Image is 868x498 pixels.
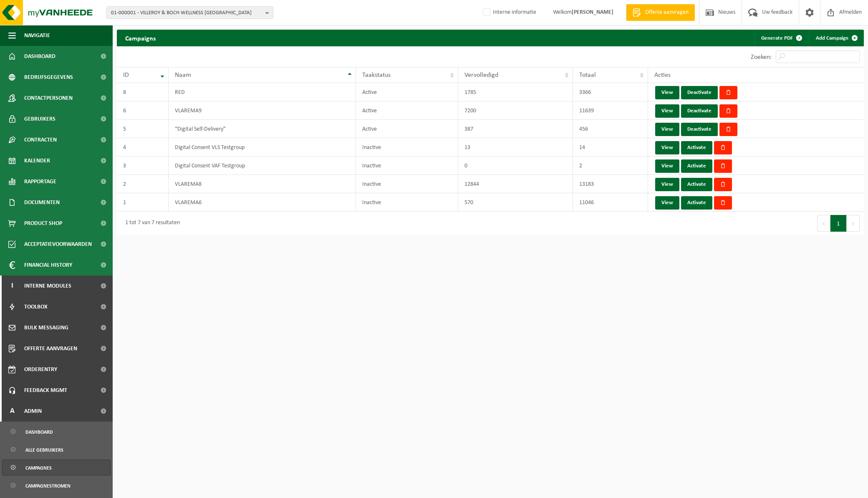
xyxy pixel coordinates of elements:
[25,442,63,458] span: Alle gebruikers
[2,424,111,440] a: Dashboard
[681,86,718,99] a: Deactivate
[24,401,42,422] span: Admin
[830,215,847,232] button: 1
[573,175,648,193] td: 13183
[572,9,613,15] strong: [PERSON_NAME]
[751,54,772,61] label: Zoeken:
[2,460,111,475] a: Campagnes
[754,30,807,46] a: Generate PDF
[117,175,169,193] td: 2
[175,72,191,78] span: Naam
[24,213,62,234] span: Product Shop
[117,30,164,46] h2: Campaigns
[458,175,573,193] td: 12844
[2,442,111,458] a: Alle gebruikers
[25,424,53,440] span: Dashboard
[481,6,536,19] label: Interne informatie
[2,478,111,493] a: Campagnestromen
[356,101,458,120] td: Active
[169,193,356,212] td: VLAREMA6
[169,83,356,101] td: RED
[681,141,712,154] a: Activate
[643,8,691,17] span: Offerte aanvragen
[169,157,356,175] td: Digital Consent VAF Testgroup
[24,25,50,46] span: Navigatie
[8,276,16,296] span: I
[847,215,860,232] button: Next
[573,83,648,101] td: 3366
[681,104,718,118] a: Deactivate
[117,120,169,138] td: 5
[356,120,458,138] td: Active
[573,120,648,138] td: 456
[24,46,56,67] span: Dashboard
[464,72,498,78] span: Vervolledigd
[121,216,180,231] div: 1 tot 7 van 7 resultaten
[24,109,56,129] span: Gebruikers
[8,401,16,422] span: A
[123,72,129,78] span: ID
[458,83,573,101] td: 1785
[573,193,648,212] td: 11046
[24,171,56,192] span: Rapportage
[117,101,169,120] td: 6
[169,120,356,138] td: “Digital Self-Delivery”
[24,296,48,317] span: Toolbox
[458,101,573,120] td: 7200
[24,380,67,401] span: Feedback MGMT
[681,123,718,136] a: Deactivate
[626,4,695,21] a: Offerte aanvragen
[25,460,52,476] span: Campagnes
[106,6,273,19] button: 01-000001 - VILLEROY & BOCH WELLNESS [GEOGRAPHIC_DATA]
[817,215,830,232] button: Previous
[681,159,712,173] a: Activate
[24,67,73,88] span: Bedrijfsgegevens
[25,478,71,494] span: Campagnestromen
[458,120,573,138] td: 387
[573,157,648,175] td: 2
[111,7,262,19] span: 01-000001 - VILLEROY & BOCH WELLNESS [GEOGRAPHIC_DATA]
[655,104,679,118] a: View
[579,72,596,78] span: Totaal
[24,192,60,213] span: Documenten
[24,150,50,171] span: Kalender
[655,123,679,136] a: View
[117,138,169,157] td: 4
[24,317,68,338] span: Bulk Messaging
[356,83,458,101] td: Active
[117,157,169,175] td: 3
[362,72,391,78] span: Taakstatus
[809,30,863,46] a: Add Campaign
[681,196,712,210] a: Activate
[655,178,679,191] a: View
[24,88,73,109] span: Contactpersonen
[169,101,356,120] td: VLAREMA9
[24,276,71,296] span: Interne modules
[169,138,356,157] td: Digital Consent VLS Testgroup
[458,157,573,175] td: 0
[573,101,648,120] td: 11639
[655,196,679,210] a: View
[681,178,712,191] a: Activate
[654,72,671,78] span: Acties
[24,255,72,276] span: Financial History
[458,193,573,212] td: 570
[655,159,679,173] a: View
[573,138,648,157] td: 14
[24,338,77,359] span: Offerte aanvragen
[356,175,458,193] td: Inactive
[458,138,573,157] td: 13
[24,359,94,380] span: Orderentry Goedkeuring
[169,175,356,193] td: VLAREMA8
[356,193,458,212] td: Inactive
[356,138,458,157] td: Inactive
[24,129,57,150] span: Contracten
[655,141,679,154] a: View
[24,234,92,255] span: Acceptatievoorwaarden
[356,157,458,175] td: Inactive
[655,86,679,99] a: View
[117,193,169,212] td: 1
[117,83,169,101] td: 8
